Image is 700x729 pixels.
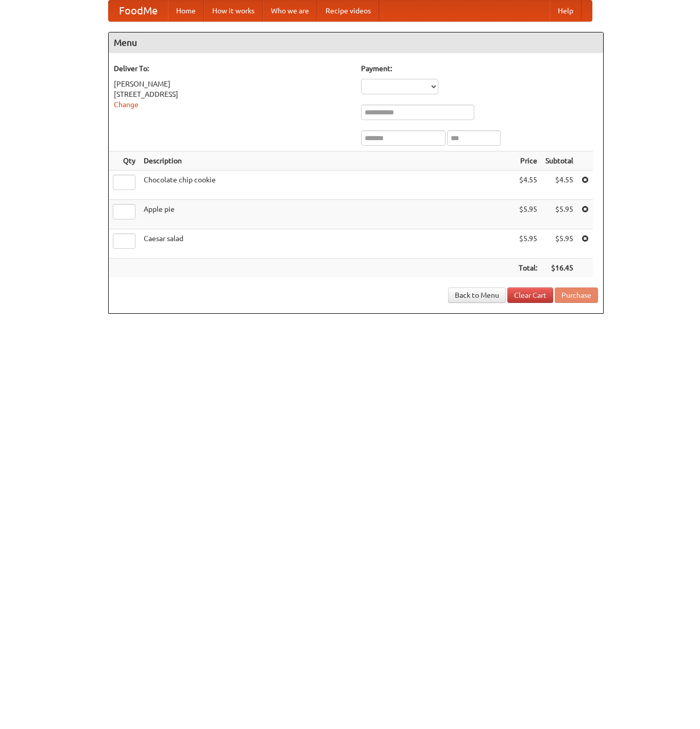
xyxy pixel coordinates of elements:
[541,171,577,200] td: $4.55
[204,1,263,21] a: How it works
[168,1,204,21] a: Home
[555,287,598,303] button: Purchase
[448,287,506,303] a: Back to Menu
[541,151,577,171] th: Subtotal
[541,259,577,278] th: $16.45
[263,1,317,21] a: Who we are
[550,1,582,21] a: Help
[541,200,577,229] td: $5.95
[140,151,515,171] th: Description
[109,32,603,53] h4: Menu
[515,200,541,229] td: $5.95
[140,229,515,259] td: Caesar salad
[361,63,598,74] h5: Payment:
[515,171,541,200] td: $4.55
[541,229,577,259] td: $5.95
[114,79,351,89] div: [PERSON_NAME]
[114,63,351,74] h5: Deliver To:
[140,171,515,200] td: Chocolate chip cookie
[109,151,140,171] th: Qty
[140,200,515,229] td: Apple pie
[515,259,541,278] th: Total:
[507,287,553,303] a: Clear Cart
[114,89,351,99] div: [STREET_ADDRESS]
[515,151,541,171] th: Price
[317,1,379,21] a: Recipe videos
[114,100,139,109] a: Change
[109,1,168,21] a: FoodMe
[515,229,541,259] td: $5.95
